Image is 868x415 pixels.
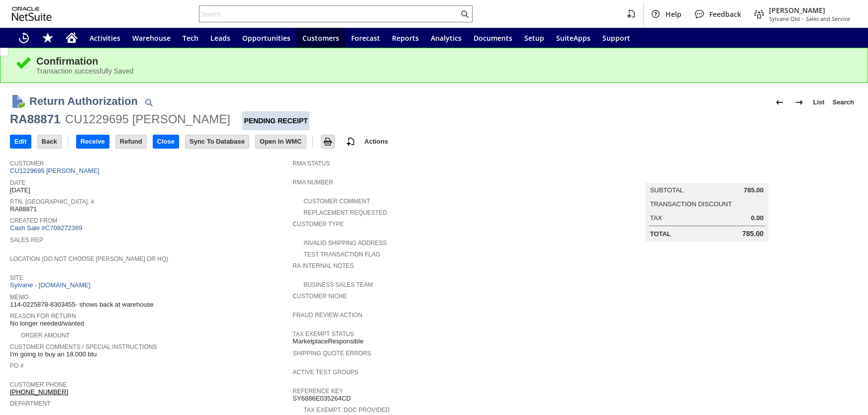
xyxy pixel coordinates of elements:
[153,135,179,148] input: Close
[802,15,804,22] span: -
[90,33,120,43] span: Activities
[10,205,37,213] span: RA88871
[242,33,290,43] span: Opportunities
[773,96,785,108] img: Previous
[77,135,109,148] input: Receive
[386,28,425,48] a: Reports
[742,230,764,238] span: 785.00
[10,255,168,262] a: Location (Do Not Choose [PERSON_NAME] or HQ)
[10,111,60,127] div: RA88871
[518,28,550,48] a: Setup
[21,332,70,339] a: Order Amount
[10,217,57,224] a: Created From
[474,33,512,43] span: Documents
[650,214,662,222] a: Tax
[596,28,636,48] a: Support
[292,369,358,376] a: Active Test Groups
[42,32,54,44] svg: Shortcuts
[10,343,157,350] a: Customer Comments / Special Instructions
[10,381,67,388] a: Customer Phone
[186,135,249,148] input: Sync To Database
[10,313,76,320] a: Reason For Return
[303,281,373,288] a: Business Sales Team
[303,407,389,414] a: Tax Exempt. Doc Provided
[292,293,347,300] a: Customer Niche
[392,33,419,43] span: Reports
[322,136,334,148] img: Print
[10,160,44,167] a: Customer
[292,160,330,167] a: RMA Status
[806,15,850,22] span: Sales and Service
[602,33,630,43] span: Support
[361,138,392,145] a: Actions
[709,9,741,19] span: Feedback
[303,209,387,216] a: Replacement Requested
[10,400,51,407] a: Department
[12,7,52,21] svg: logo
[650,200,732,208] a: Transaction Discount
[292,337,363,345] span: MarketplaceResponsible
[36,67,853,75] div: Transaction successfully Saved
[10,294,28,301] a: Memo
[66,32,78,44] svg: Home
[302,33,339,43] span: Customers
[296,28,345,48] a: Customers
[550,28,596,48] a: SuiteApps
[10,274,23,281] a: Site
[351,33,380,43] span: Forecast
[345,136,357,148] img: add-record.svg
[10,224,82,232] a: Cash Sale #C709272389
[60,28,84,48] a: Home
[10,135,31,148] input: Edit
[751,214,764,222] span: 0.00
[292,312,362,319] a: Fraud Review Action
[769,15,800,22] span: Sylvane Old
[10,301,154,309] span: 114-0225878-8303455- shows back at warehouse
[12,28,36,48] a: Recent Records
[292,331,354,337] a: Tax Exempt Status
[292,262,354,269] a: RA Internal Notes
[425,28,468,48] a: Analytics
[556,33,590,43] span: SuiteApps
[10,362,23,369] a: PO #
[256,135,306,148] input: Open In WMC
[744,186,764,194] span: 785.00
[199,8,459,20] input: Search
[65,111,230,127] div: CU1229695 [PERSON_NAME]
[38,135,61,148] input: Back
[650,230,671,238] a: Total
[177,28,204,48] a: Tech
[829,94,858,110] a: Search
[183,33,198,43] span: Tech
[524,33,544,43] span: Setup
[468,28,518,48] a: Documents
[645,167,769,183] caption: Summary
[292,388,343,395] a: Reference Key
[303,240,386,247] a: Invalid Shipping Address
[143,96,155,108] img: Quick Find
[292,179,333,186] a: RMA Number
[10,198,94,205] a: Rtn. [GEOGRAPHIC_DATA]. #
[303,251,380,258] a: Test Transaction Flag
[132,33,171,43] span: Warehouse
[210,33,230,43] span: Leads
[204,28,236,48] a: Leads
[10,186,30,194] span: [DATE]
[769,5,850,15] span: [PERSON_NAME]
[36,28,60,48] div: Shortcuts
[10,237,43,244] a: Sales Rep
[292,395,351,403] span: SY6886E035264CD
[431,33,462,43] span: Analytics
[126,28,177,48] a: Warehouse
[650,186,683,194] a: Subtotal
[303,198,370,205] a: Customer Comment
[793,96,805,108] img: Next
[459,8,471,20] svg: Search
[36,56,853,67] div: Confirmation
[666,9,681,19] span: Help
[10,388,68,396] a: [PHONE_NUMBER]
[10,320,84,328] span: No longer needed/wanted
[242,111,309,130] div: Pending Receipt
[292,221,344,228] a: Customer Type
[10,281,93,289] a: Sylvane - [DOMAIN_NAME]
